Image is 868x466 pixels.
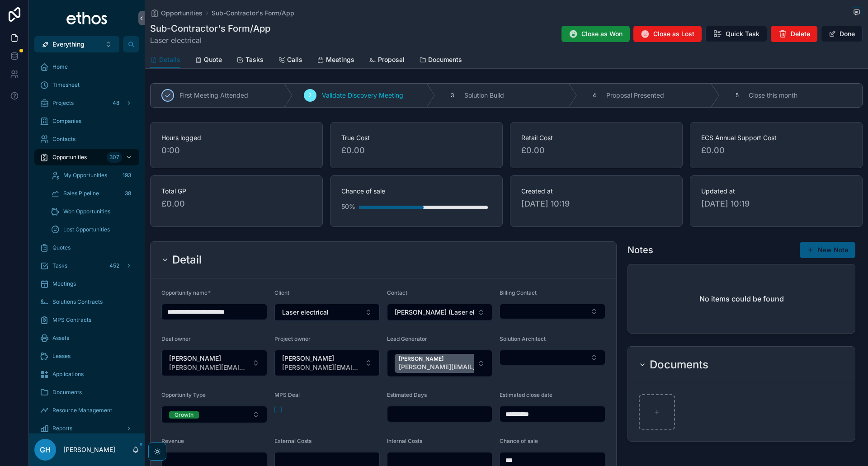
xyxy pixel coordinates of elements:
span: Proposal [378,55,405,64]
span: Quote [204,55,222,64]
span: Resource Management [52,407,112,414]
button: Select Button [387,304,492,321]
span: [PERSON_NAME][EMAIL_ADDRESS][PERSON_NAME][DOMAIN_NAME] [169,363,249,372]
button: Select Button [161,350,267,376]
span: Delete [791,29,810,38]
span: Retail Cost [521,133,671,142]
a: New Note [800,242,855,258]
span: Close as Lost [653,29,694,38]
span: Documents [428,55,462,64]
a: Assets [34,330,139,346]
span: 4 [593,92,596,99]
span: Calls [287,55,302,64]
p: [PERSON_NAME] [63,445,115,454]
span: MPS Deal [274,391,300,398]
a: Documents [419,52,462,70]
span: Opportunity Type [161,391,206,398]
span: Documents [52,389,82,396]
a: Details [150,52,180,69]
img: App logo [66,11,108,25]
span: My Opportunities [63,172,107,179]
span: Laser electrical [150,35,270,46]
span: Solution Build [464,91,504,100]
span: Opportunities [52,154,87,161]
span: Contacts [52,136,75,143]
button: Quick Task [705,26,767,42]
button: Close as Won [561,26,630,42]
span: Proposal Presented [606,91,664,100]
span: Close as Won [581,29,623,38]
div: 50% [341,198,355,216]
span: External Costs [274,438,311,444]
span: Client [274,289,289,296]
span: Billing Contact [500,289,537,296]
button: Select Button [161,406,267,423]
span: Project owner [274,335,311,342]
span: Details [159,55,180,64]
a: Quote [195,52,222,70]
span: True Cost [341,133,491,142]
span: Created at [521,187,671,196]
span: Updated at [701,187,851,196]
span: Solutions Contracts [52,298,103,306]
span: Close this month [749,91,797,100]
a: Timesheet [34,77,139,93]
span: Lead Generator [387,335,427,342]
span: Internal Costs [387,438,422,444]
a: My Opportunities193 [45,167,139,184]
span: [PERSON_NAME] [399,355,543,362]
a: Documents [34,384,139,400]
a: Resource Management [34,402,139,419]
a: Opportunities307 [34,149,139,165]
a: Meetings [34,276,139,292]
span: Total GP [161,187,311,196]
span: Assets [52,334,69,342]
button: Select Button [274,350,380,376]
a: Sub-Contractor's Form/App [212,9,294,18]
a: Contacts [34,131,139,147]
button: Select Button [500,350,605,365]
span: Meetings [326,55,354,64]
a: Tasks [236,52,264,70]
span: Projects [52,99,74,107]
a: Home [34,59,139,75]
a: Solutions Contracts [34,294,139,310]
span: Opportunities [161,9,203,18]
span: Applications [52,371,84,378]
span: Quotes [52,244,71,251]
a: Opportunities [150,9,203,18]
div: 48 [110,98,122,108]
span: Estimated close date [500,391,552,398]
span: Companies [52,118,81,125]
span: Opportunity name [161,289,208,296]
div: scrollable content [29,52,145,433]
span: £0.00 [701,144,851,157]
span: GH [40,444,51,455]
span: 0:00 [161,144,311,157]
span: Hours logged [161,133,311,142]
a: MPS Contracts [34,312,139,328]
span: [DATE] 10:19 [701,198,851,210]
span: MPS Contracts [52,316,91,324]
span: [PERSON_NAME][EMAIL_ADDRESS][PERSON_NAME][DOMAIN_NAME] [399,362,543,372]
span: Revenue [161,438,184,444]
button: Done [821,26,863,42]
a: Sales Pipeline38 [45,185,139,202]
span: 5 [736,92,739,99]
div: Growth [175,411,193,419]
span: Sales Pipeline [63,190,99,197]
button: Select Button [34,36,119,52]
a: Proposal [369,52,405,70]
span: [PERSON_NAME][EMAIL_ADDRESS][PERSON_NAME][DOMAIN_NAME] [282,363,362,372]
div: 38 [122,188,134,199]
button: Select Button [500,304,605,319]
span: [PERSON_NAME] [282,354,362,363]
span: Tasks [52,262,67,269]
span: [DATE] 10:19 [521,198,671,210]
a: Won Opportunities [45,203,139,220]
a: Projects48 [34,95,139,111]
span: Validate Discovery Meeting [322,91,403,100]
button: Delete [771,26,817,42]
span: £0.00 [341,144,491,157]
span: Chance of sale [500,438,538,444]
